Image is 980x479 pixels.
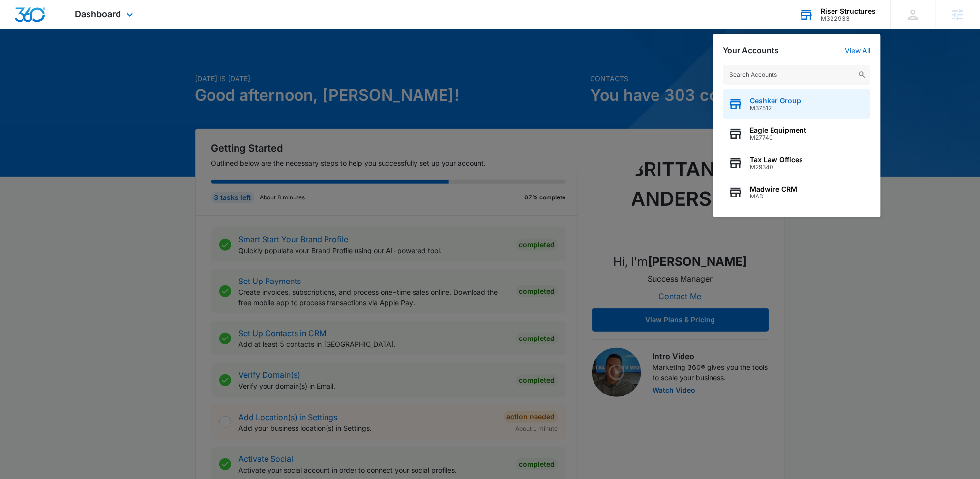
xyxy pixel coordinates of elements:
span: M37512 [750,105,802,112]
span: Tax Law Offices [750,156,803,164]
span: Eagle Equipment [750,126,807,134]
button: Madwire CRMMAD [723,178,871,207]
button: Ceshker GroupM37512 [723,89,871,119]
div: account name [821,7,876,15]
span: Dashboard [75,9,121,19]
button: Eagle EquipmentM27740 [723,119,871,148]
span: Madwire CRM [750,185,798,193]
span: Ceshker Group [750,97,802,105]
input: Search Accounts [723,65,871,85]
button: Tax Law OfficesM29340 [723,148,871,178]
a: View All [845,46,871,55]
h2: Your Accounts [723,46,779,55]
span: M29340 [750,164,803,170]
span: M27740 [750,134,807,141]
div: account id [821,15,876,22]
span: MAD [750,193,798,200]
